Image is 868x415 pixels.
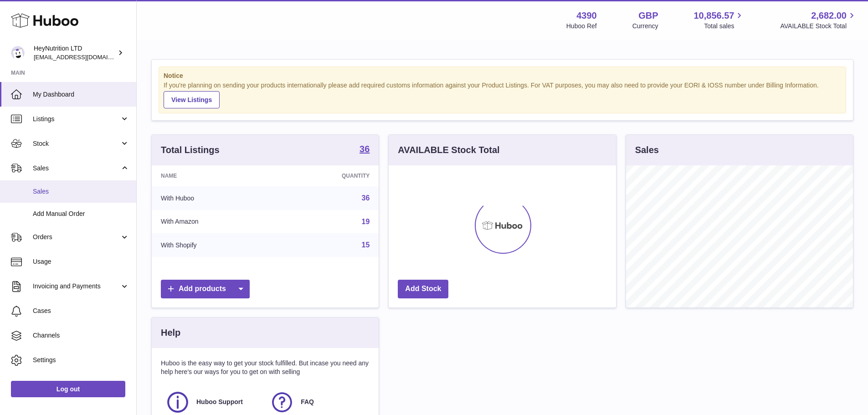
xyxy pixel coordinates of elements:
[33,187,129,196] span: Sales
[576,10,597,22] strong: 4390
[165,390,261,415] a: Huboo Support
[33,139,120,148] span: Stock
[33,233,120,241] span: Orders
[635,144,659,156] h3: Sales
[34,53,134,61] span: [EMAIL_ADDRESS][DOMAIN_NAME]
[11,381,125,397] a: Log out
[161,280,250,298] a: Add products
[693,10,745,31] a: 10,856.57 Total sales
[164,72,841,80] strong: Notice
[33,210,129,218] span: Add Manual Order
[164,81,841,108] div: If you're planning on sending your products internationally please add required customs informati...
[11,46,25,60] img: internalAdmin-4390@internal.huboo.com
[33,307,129,315] span: Cases
[152,186,276,210] td: With Huboo
[161,327,180,339] h3: Help
[362,241,370,249] a: 15
[362,194,370,202] a: 36
[152,165,276,186] th: Name
[164,91,220,108] a: View Listings
[566,22,597,31] div: Huboo Ref
[270,390,365,415] a: FAQ
[33,331,129,340] span: Channels
[196,398,243,406] span: Huboo Support
[693,10,734,22] span: 10,856.57
[360,144,370,155] a: 36
[632,22,658,31] div: Currency
[161,144,220,156] h3: Total Listings
[780,22,857,31] span: AVAILABLE Stock Total
[33,282,120,291] span: Invoicing and Payments
[276,165,379,186] th: Quantity
[811,10,847,22] span: 2,682.00
[33,356,129,364] span: Settings
[33,164,120,173] span: Sales
[301,398,314,406] span: FAQ
[360,144,370,154] strong: 36
[362,218,370,225] a: 19
[34,44,116,61] div: HeyNutrition LTD
[152,233,276,257] td: With Shopify
[33,257,129,266] span: Usage
[704,22,745,31] span: Total sales
[33,115,120,123] span: Listings
[638,10,658,22] strong: GBP
[398,280,448,298] a: Add Stock
[780,10,857,31] a: 2,682.00 AVAILABLE Stock Total
[33,90,129,99] span: My Dashboard
[152,210,276,234] td: With Amazon
[161,359,370,376] p: Huboo is the easy way to get your stock fulfilled. But incase you need any help here's our ways f...
[398,144,499,156] h3: AVAILABLE Stock Total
